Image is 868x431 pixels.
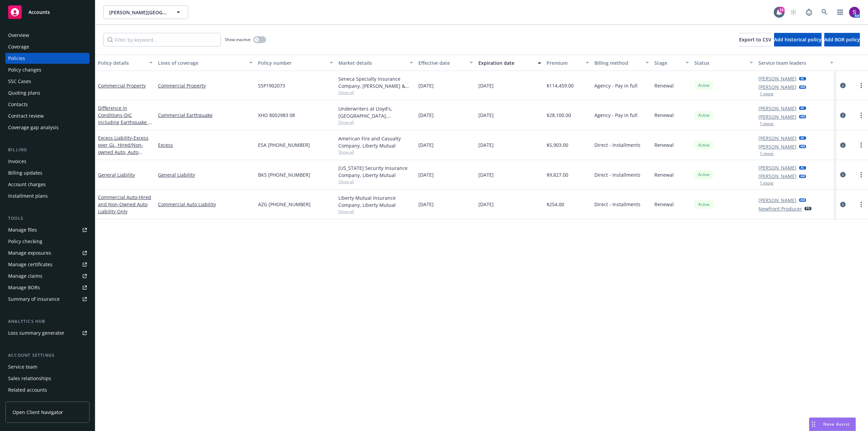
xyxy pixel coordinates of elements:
[654,112,674,119] span: Renewal
[594,82,637,89] span: Agency - Pay in full
[849,7,860,18] img: photo
[5,87,90,98] a: Quoting plans
[5,248,90,258] a: Manage exposures
[8,76,31,87] div: SSC Cases
[258,201,311,208] span: AZG [PHONE_NUMBER]
[98,194,151,215] a: Commercial Auto
[8,361,37,372] div: Service team
[809,417,856,431] button: Nova Assist
[818,5,831,19] a: Search
[652,55,692,71] button: Stage
[258,141,310,149] span: ESA [PHONE_NUMBER]
[95,55,155,71] button: Policy details
[758,205,802,212] a: Newfront Producer
[338,59,406,66] div: Market details
[8,87,40,98] div: Quoting plans
[98,59,145,66] div: Policy details
[758,143,796,150] a: [PERSON_NAME]
[8,373,51,384] div: Sales relationships
[5,191,90,201] a: Installment plans
[758,113,796,120] a: [PERSON_NAME]
[8,111,44,121] div: Contract review
[336,55,416,71] button: Market details
[654,82,674,89] span: Renewal
[547,112,571,119] span: $28,100.00
[824,33,860,46] button: Add BOR policy
[8,99,28,110] div: Contacts
[478,201,494,208] span: [DATE]
[158,112,253,119] a: Commercial Earthquake
[5,352,90,359] div: Account settings
[760,152,773,156] button: 1 more
[338,209,413,214] span: Show all
[338,194,413,209] div: Liberty Mutual Insurance Company, Liberty Mutual
[857,111,865,119] a: more
[8,271,42,281] div: Manage claims
[857,200,865,209] a: more
[158,59,245,66] div: Lines of coverage
[758,164,796,171] a: [PERSON_NAME]
[8,156,26,167] div: Invoices
[8,282,40,293] div: Manage BORs
[756,55,836,71] button: Service team leaders
[857,141,865,149] a: more
[833,5,847,19] a: Switch app
[787,5,800,19] a: Start snowing
[418,201,434,208] span: [DATE]
[258,59,325,66] div: Policy number
[258,112,295,119] span: XHO 8002983 08
[839,81,847,90] a: circleInformation
[5,328,90,338] a: Loss summary generator
[594,141,640,149] span: Direct - Installments
[5,294,90,305] a: Summary of insurance
[13,409,63,416] span: Open Client Navigator
[5,3,90,22] a: Accounts
[654,141,674,149] span: Renewal
[258,171,310,178] span: BKS [PHONE_NUMBER]
[98,82,146,89] a: Commercial Property
[5,224,90,235] a: Manage files
[418,82,434,89] span: [DATE]
[5,168,90,178] a: Billing updates
[416,55,476,71] button: Effective date
[594,201,640,208] span: Direct - Installments
[98,172,135,178] a: General Liability
[5,385,90,395] a: Related accounts
[5,30,90,41] a: Overview
[694,59,746,66] div: Status
[544,55,592,71] button: Premium
[758,83,796,91] a: [PERSON_NAME]
[8,259,53,270] div: Manage certificates
[5,76,90,87] a: SSC Cases
[338,179,413,184] span: Show all
[28,9,50,15] span: Accounts
[547,201,564,208] span: $254.00
[802,5,816,19] a: Report a Bug
[5,99,90,110] a: Contacts
[5,111,90,121] a: Contract review
[418,171,434,178] span: [DATE]
[155,55,255,71] button: Lines of coverage
[547,171,568,178] span: $9,827.00
[760,122,773,126] button: 1 more
[697,112,711,118] span: Active
[478,112,494,119] span: [DATE]
[654,201,674,208] span: Renewal
[774,33,822,46] button: Add historical policy
[8,179,46,190] div: Account charges
[98,105,153,161] a: Difference in Conditions
[739,33,771,46] button: Export to CSV
[338,149,413,155] span: Show all
[824,36,860,43] span: Add BOR policy
[547,141,568,149] span: $5,903.00
[418,59,466,66] div: Effective date
[857,171,865,179] a: more
[758,135,796,142] a: [PERSON_NAME]
[758,105,796,112] a: [PERSON_NAME]
[98,194,151,215] span: - Hired and Non-Owned Auto Liability Only
[8,248,51,258] div: Manage exposures
[109,9,168,16] span: [PERSON_NAME][GEOGRAPHIC_DATA], LLC
[5,215,90,222] div: Tools
[697,172,711,178] span: Active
